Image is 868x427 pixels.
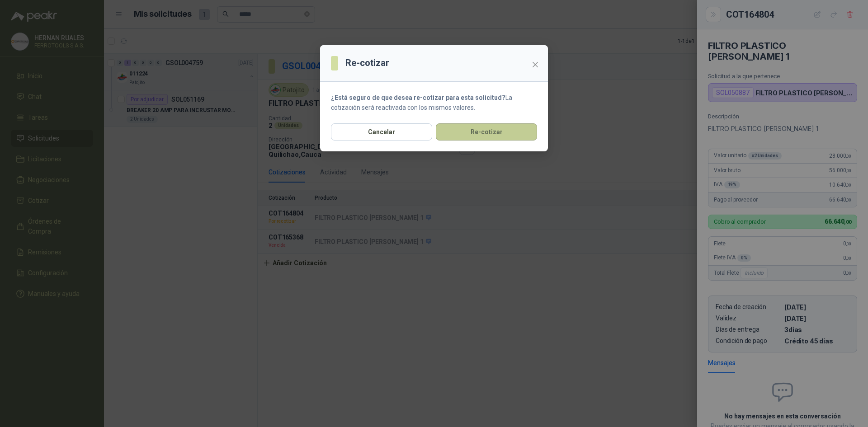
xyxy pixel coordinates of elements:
p: La cotización será reactivada con los mismos valores. [331,93,537,113]
h3: Re-cotizar [345,56,389,70]
button: Cancelar [331,123,432,141]
span: close [532,61,539,68]
button: Close [528,57,542,72]
strong: ¿Está seguro de que desea re-cotizar para esta solicitud? [331,94,505,101]
button: Re-cotizar [436,123,537,141]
